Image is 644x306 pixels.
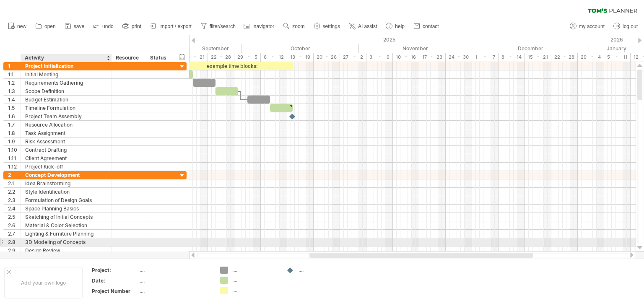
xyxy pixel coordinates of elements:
div: Project: [92,267,138,274]
div: 20 - 26 [314,53,340,62]
div: Project Kick-off [25,163,107,171]
div: 1.10 [8,146,21,154]
span: new [17,23,26,29]
a: open [33,21,58,32]
div: 27 - 2 [340,53,366,62]
div: Scope Definition [25,87,107,95]
div: 2.5 [8,213,21,221]
span: zoom [292,23,304,29]
div: Contract Drafting [25,146,107,154]
div: 29 - 4 [578,53,604,62]
span: contact [423,23,439,29]
a: log out [611,21,640,32]
div: Project Team Assembly [25,112,107,120]
div: Risk Assessment [25,137,107,145]
div: 1.1 [8,70,21,78]
div: 5 - 11 [604,53,631,62]
div: 1.9 [8,137,21,145]
div: Status [150,54,169,62]
div: .... [299,267,344,274]
div: 3 - 9 [366,53,393,62]
div: Style Identification [25,188,107,196]
a: save [62,21,87,32]
div: October 2025 [242,44,359,53]
div: .... [140,277,210,284]
span: undo [102,23,114,29]
div: Idea Brainstorming [25,179,107,187]
div: 1.8 [8,129,21,137]
a: contact [411,21,441,32]
div: Task Assignment [25,129,107,137]
div: 1 - 7 [472,53,499,62]
div: .... [140,288,210,295]
a: help [384,21,407,32]
span: navigator [254,23,274,29]
div: 2.3 [8,196,21,204]
span: print [132,23,141,29]
div: 3D Modeling of Concepts [25,238,107,246]
div: 24 - 30 [446,53,472,62]
div: Activity [25,54,107,62]
div: 29 - 5 [234,53,261,62]
div: 15 - 21 [182,53,208,62]
div: .... [232,287,278,294]
span: filter/search [210,23,236,29]
div: November 2025 [359,44,472,53]
a: my account [568,21,607,32]
span: log out [623,23,638,29]
a: filter/search [198,21,238,32]
div: 1.6 [8,112,21,120]
div: Resource Allocation [25,121,107,129]
a: import / export [148,21,194,32]
div: Add your own logo [4,267,83,298]
div: December 2025 [472,44,589,53]
div: 17 - 23 [419,53,446,62]
a: print [120,21,144,32]
a: zoom [281,21,307,32]
a: undo [91,21,116,32]
div: Concept Development [25,171,107,179]
div: Requirements Gathering [25,79,107,87]
div: Budget Estimation [25,96,107,104]
div: 1.3 [8,87,21,95]
span: open [44,23,56,29]
span: help [395,23,405,29]
div: Initial Meeting [25,70,107,78]
div: Lighting & Furniture Planning [25,230,107,238]
div: .... [232,277,278,284]
div: Formulation of Design Goals [25,196,107,204]
div: 6 - 12 [261,53,287,62]
span: AI assist [358,23,377,29]
div: 10 - 16 [393,53,419,62]
div: Material & Color Selection [25,221,107,229]
div: 2.6 [8,221,21,229]
div: .... [232,267,278,274]
a: AI assist [347,21,379,32]
div: Sketching of Initial Concepts [25,213,107,221]
div: Project Number [92,288,138,295]
span: import / export [159,23,192,29]
div: Project Initialization [25,62,107,70]
div: example time blocks: [170,62,293,70]
div: 22 - 28 [208,53,234,62]
div: 22 - 28 [551,53,578,62]
a: settings [312,21,343,32]
div: 1.11 [8,154,21,162]
div: 2.4 [8,205,21,213]
div: 8 - 14 [499,53,525,62]
div: Resource [116,54,141,62]
div: 2.7 [8,230,21,238]
span: settings [323,23,340,29]
div: Date: [92,277,138,284]
span: my account [579,23,605,29]
div: 1.5 [8,104,21,112]
div: 2.9 [8,246,21,254]
div: 1.12 [8,163,21,171]
span: save [74,23,84,29]
div: 1.7 [8,121,21,129]
a: navigator [242,21,277,32]
div: 1.4 [8,96,21,104]
div: 2.2 [8,188,21,196]
div: .... [140,267,210,274]
div: 1.2 [8,79,21,87]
